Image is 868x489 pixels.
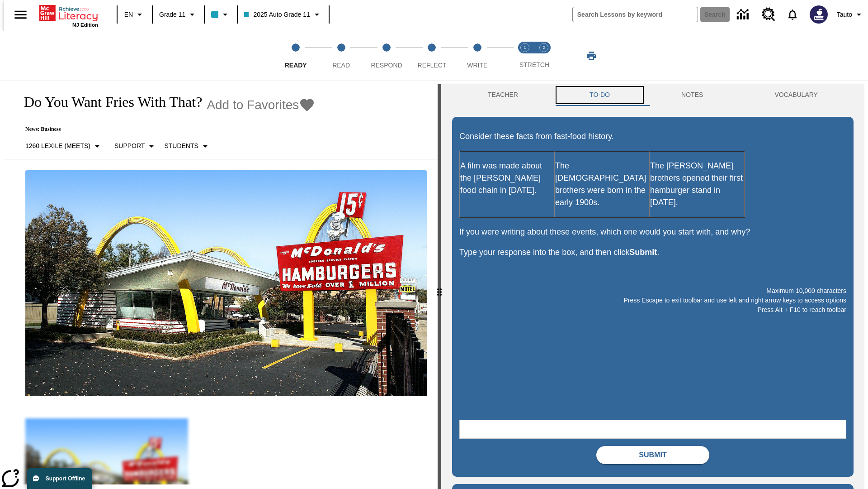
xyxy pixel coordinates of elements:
[452,84,854,106] div: Instructional Panel Tabs
[14,126,315,133] p: News: Business
[120,6,149,23] button: Language: EN, Select a language
[542,45,545,50] text: 2
[837,10,852,19] span: Tauto
[164,141,198,151] p: Students
[452,84,554,106] button: Teacher
[451,31,504,81] button: Write step 5 of 5
[629,248,657,257] strong: Submit
[124,10,133,19] span: EN
[459,246,846,259] p: Type your response into the box, and then click .
[160,138,214,154] button: Select Student
[244,10,310,19] span: 2025 Auto Grade 11
[573,7,698,22] input: search field
[459,286,846,296] p: Maximum 10,000 characters
[7,1,34,28] button: Open side menu
[269,31,322,81] button: Ready step 1 of 5
[285,62,307,69] span: Ready
[207,98,299,112] span: Add to Favorites
[371,62,402,69] span: Respond
[418,62,447,69] span: Reflect
[241,6,325,23] button: Class: 2025 Auto Grade 11, Select your class
[25,170,427,397] img: One of the first McDonald's stores, with the iconic red sign and golden arches.
[531,31,557,81] button: Stretch Respond step 2 of 2
[460,160,554,197] p: A film was made about the [PERSON_NAME] food chain in [DATE].
[459,296,846,305] p: Press Escape to exit toolbar and use left and right arrow keys to access options
[459,305,846,315] p: Press Alt + F10 to reach toolbar
[207,97,315,113] button: Add to Favorites - Do You Want Fries With That?
[512,31,538,81] button: Stretch Read step 1 of 2
[111,138,160,154] button: Scaffolds, Support
[39,3,98,28] div: Home
[781,3,804,26] a: Notifications
[46,475,85,482] span: Support Offline
[524,45,526,50] text: 1
[406,31,458,81] button: Reflect step 4 of 5
[14,94,202,110] h1: Do You Want Fries With That?
[577,48,606,64] button: Print
[4,7,132,15] body: Maximum 10,000 characters Press Escape to exit toolbar and use left and right arrow keys to acces...
[650,160,744,209] p: The [PERSON_NAME] brothers opened their first hamburger stand in [DATE].
[4,84,438,484] div: reading
[22,138,106,154] button: Select Lexile, 1260 Lexile (Meets)
[756,2,781,27] a: Resource Center, Will open in new tab
[833,6,868,23] button: Profile/Settings
[519,61,549,68] span: STRETCH
[459,226,846,238] p: If you were writing about these events, which one would you start with, and why?
[72,22,98,28] span: NJ Edition
[114,141,145,151] p: Support
[27,468,92,489] button: Support Offline
[360,31,413,81] button: Respond step 3 of 5
[596,446,709,464] button: Submit
[467,62,487,69] span: Write
[25,141,90,151] p: 1260 Lexile (Meets)
[156,6,201,23] button: Grade: Grade 11, Select a grade
[739,84,854,106] button: VOCABULARY
[315,31,367,81] button: Read step 2 of 5
[332,62,350,69] span: Read
[441,84,864,489] div: activity
[810,5,828,24] img: Avatar
[438,84,441,489] div: Press Enter or Spacebar and then press right and left arrow keys to move the slider
[804,3,833,26] button: Select a new avatar
[731,2,756,27] a: Data Center
[555,160,649,209] p: The [DEMOGRAPHIC_DATA] brothers were born in the early 1900s.
[554,84,646,106] button: TO-DO
[459,130,846,143] p: Consider these facts from fast-food history.
[646,84,739,106] button: NOTES
[159,10,185,19] span: Grade 11
[208,6,234,23] button: Class color is light blue. Change class color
